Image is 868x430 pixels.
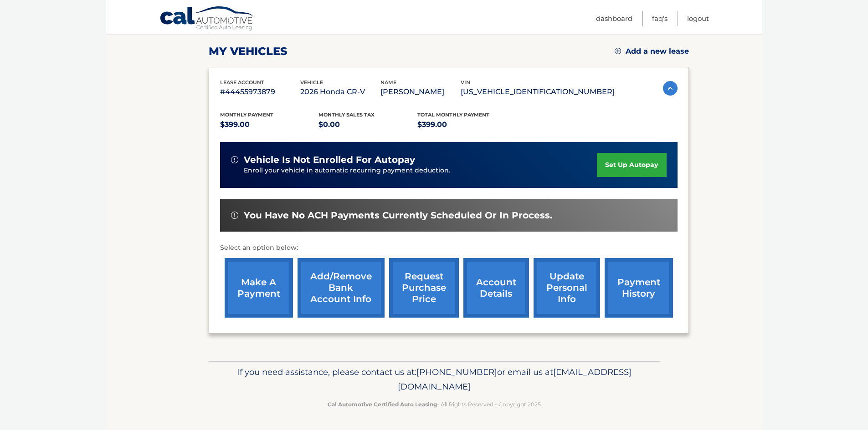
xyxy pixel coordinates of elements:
[318,118,417,131] p: $0.00
[663,81,678,96] img: accordion-active.svg
[328,401,437,408] strong: Cal Automotive Certified Auto Leasing
[244,166,597,176] p: Enroll your vehicle in automatic recurring payment deduction.
[615,47,689,56] a: Add a new lease
[687,11,709,26] a: Logout
[318,111,375,118] span: Monthly sales Tax
[215,365,654,394] p: If you need assistance, please contact us at: or email us at
[209,45,288,58] h2: my vehicles
[461,79,470,86] span: vin
[244,154,415,166] span: vehicle is not enrolled for autopay
[220,86,300,98] p: #44455973879
[417,111,489,118] span: Total Monthly Payment
[231,156,238,163] img: alert-white.svg
[463,258,529,318] a: account details
[244,210,552,221] span: You have no ACH payments currently scheduled or in process.
[220,111,273,118] span: Monthly Payment
[215,400,654,409] p: - All Rights Reserved - Copyright 2025
[398,367,632,392] span: [EMAIL_ADDRESS][DOMAIN_NAME]
[461,86,615,98] p: [US_VEHICLE_IDENTIFICATION_NUMBER]
[298,258,385,318] a: Add/Remove bank account info
[225,258,293,318] a: make a payment
[389,258,459,318] a: request purchase price
[615,48,621,54] img: add.svg
[534,258,600,318] a: update personal info
[300,79,323,86] span: vehicle
[300,86,380,98] p: 2026 Honda CR-V
[159,6,255,32] a: Cal Automotive
[652,11,668,26] a: FAQ's
[596,11,632,26] a: Dashboard
[417,118,516,131] p: $399.00
[380,79,396,86] span: name
[231,212,238,219] img: alert-white.svg
[380,86,461,98] p: [PERSON_NAME]
[220,243,678,253] p: Select an option below:
[605,258,673,318] a: payment history
[220,118,319,131] p: $399.00
[416,367,497,377] span: [PHONE_NUMBER]
[220,79,264,86] span: lease account
[597,153,666,177] a: set up autopay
